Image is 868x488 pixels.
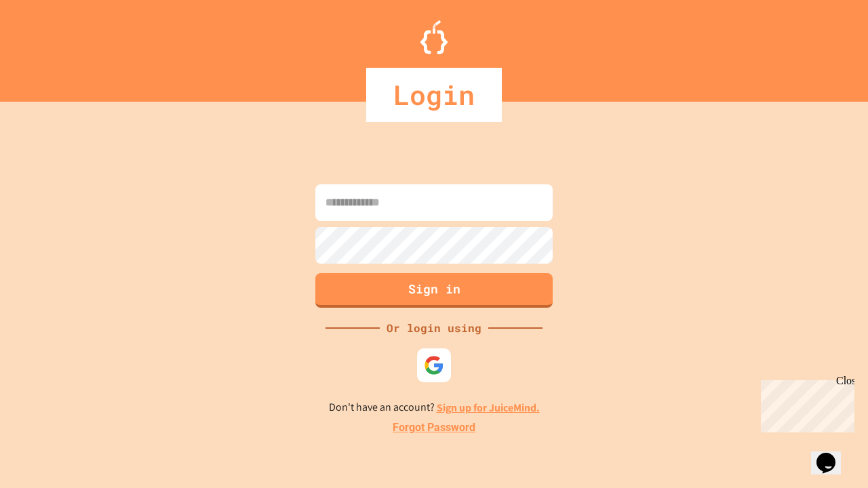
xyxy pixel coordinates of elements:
a: Forgot Password [393,420,475,436]
div: Or login using [380,320,488,336]
img: google-icon.svg [424,355,444,375]
p: Don't have an account? [329,399,540,416]
iframe: chat widget [811,434,854,474]
img: Logo.svg [420,20,448,54]
div: Login [366,68,502,122]
a: Sign up for JuiceMind. [437,401,540,415]
button: Sign in [315,273,553,308]
div: Chat with us now!Close [5,5,94,86]
iframe: chat widget [755,375,854,432]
